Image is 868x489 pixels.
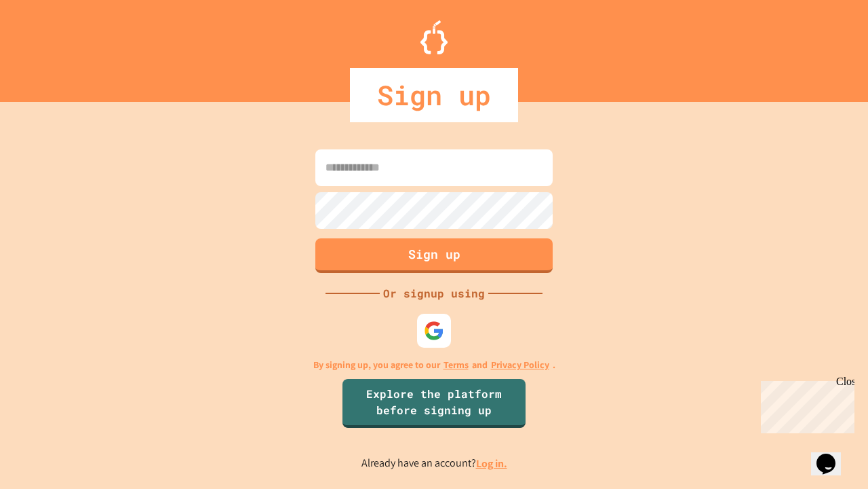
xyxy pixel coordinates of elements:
[342,379,526,428] a: Explore the platform before signing up
[476,456,507,471] a: Log in.
[380,285,488,302] div: Or signup using
[420,20,448,54] img: Logo.svg
[5,5,94,86] div: Chat with us now!Close
[811,435,854,475] iframe: chat widget
[313,358,555,372] p: By signing up, you agree to our and .
[755,376,854,433] iframe: chat widget
[491,358,549,372] a: Privacy Policy
[424,321,444,341] img: google-icon.svg
[361,455,507,472] p: Already have an account?
[315,238,553,273] button: Sign up
[443,358,469,372] a: Terms
[350,68,518,122] div: Sign up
